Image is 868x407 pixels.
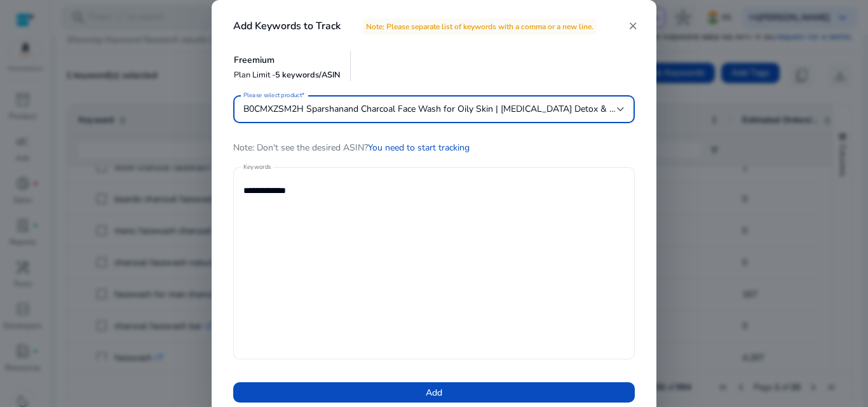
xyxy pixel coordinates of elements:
[243,91,302,100] mat-label: Please select product
[627,20,639,32] mat-icon: close
[234,69,341,81] p: Plan Limit -
[368,142,470,154] a: You need to start tracking
[233,382,635,403] button: Add
[426,386,442,399] span: Add
[234,55,341,66] h5: Freemium
[243,103,674,115] span: B0CMXZSM2H Sparshanand Charcoal Face Wash for Oily Skin | [MEDICAL_DATA] Detox & Daily Exfoliatin...
[233,20,597,32] h4: Add Keywords to Track
[233,141,635,154] p: Note: Don't see the desired ASIN?
[363,18,597,35] span: Note: Please separate list of keywords with a comma or a new line.
[275,69,341,81] span: 5 keywords/ASIN
[243,163,271,171] mat-label: Keywords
